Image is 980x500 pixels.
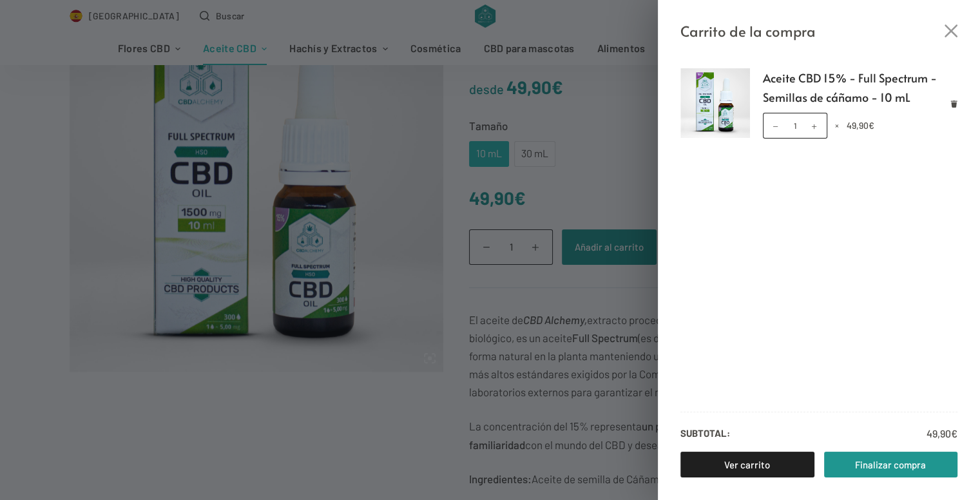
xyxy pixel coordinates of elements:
span: € [869,120,874,131]
button: Cerrar el cajón del carrito [945,24,957,37]
span: € [951,427,957,439]
bdi: 49,90 [927,427,957,439]
bdi: 49,90 [847,120,874,131]
strong: Subtotal: [680,425,730,442]
a: Ver carrito [680,452,814,477]
span: × [835,120,839,131]
a: Finalizar compra [824,452,958,477]
input: Cantidad de productos [763,113,827,139]
a: Aceite CBD 15% - Full Spectrum - Semillas de cáñamo - 10 mL [763,68,958,106]
span: Carrito de la compra [680,19,816,43]
a: Eliminar Aceite CBD 15% - Full Spectrum - Semillas de cáñamo - 10 mL del carrito [950,100,957,107]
